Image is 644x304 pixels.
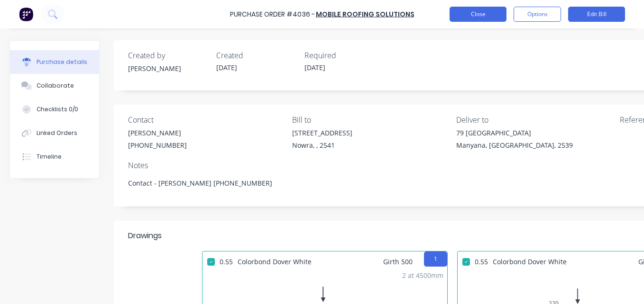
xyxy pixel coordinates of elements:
[470,257,493,267] span: 0.55
[128,128,187,138] div: [PERSON_NAME]
[514,7,561,22] button: Options
[128,140,187,150] div: [PHONE_NUMBER]
[10,74,99,98] button: Collaborate
[19,7,33,21] img: Factory
[316,9,414,19] a: Mobile Roofing Solutions
[292,128,352,138] div: [STREET_ADDRESS]
[128,63,209,73] div: [PERSON_NAME]
[128,230,266,241] div: Drawings
[37,105,78,114] div: Checklists 0/0
[456,114,613,125] div: Deliver to
[37,129,77,137] div: Linked Orders
[304,50,385,61] div: Required
[10,145,99,169] button: Timeline
[215,257,238,267] span: 0.55
[37,81,74,90] div: Collaborate
[568,7,625,22] button: Edit Bill
[292,114,449,125] div: Bill to
[273,257,312,266] span: Dover White
[456,140,573,150] div: Manyana, [GEOGRAPHIC_DATA], 2539
[216,50,297,61] div: Created
[128,50,209,61] div: Created by
[528,257,567,266] span: Dover White
[37,58,87,66] div: Purchase details
[37,152,62,161] div: Timeline
[383,257,413,267] span: Girth 500
[10,50,99,74] button: Purchase details
[402,270,443,280] div: 2 at 4500mm
[230,9,315,19] div: Purchase Order #4036 -
[10,98,99,121] button: Checklists 0/0
[292,140,352,150] div: Nowra, , 2541
[10,121,99,145] button: Linked Orders
[450,7,506,22] button: Close
[424,251,447,267] button: 1
[493,257,526,266] span: Colorbond
[238,257,271,266] span: Colorbond
[128,114,285,125] div: Contact
[456,128,573,138] div: 79 [GEOGRAPHIC_DATA]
